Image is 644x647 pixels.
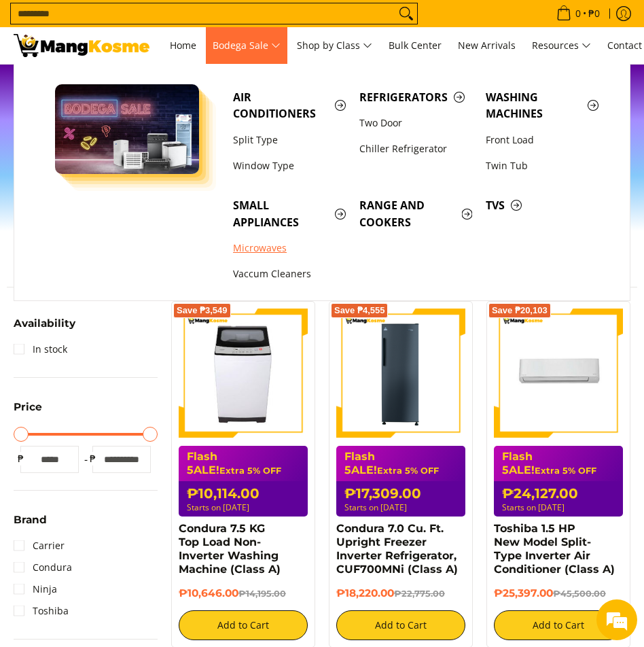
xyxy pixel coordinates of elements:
[14,535,65,557] a: Carrier
[573,9,583,18] span: 0
[179,587,308,600] h6: ₱10,646.00
[7,371,259,419] textarea: Type your message and click 'Submit'
[359,89,472,106] span: Refrigerators
[14,402,42,422] summary: Open
[382,27,448,64] a: Bulk Center
[458,39,516,52] span: New Arrivals
[14,600,69,622] a: Toshiba
[226,127,353,153] a: Split Type
[486,89,598,123] span: Washing Machines
[226,192,353,235] a: Small Appliances
[233,89,346,123] span: Air Conditioners
[494,522,615,576] a: Toshiba 1.5 HP New Model Split-Type Inverter Air Conditioner (Class A)
[553,589,606,599] del: ₱45,500.00
[238,589,286,599] del: ₱14,195.00
[226,235,353,261] a: Microwaves
[170,39,196,52] span: Home
[86,452,99,466] span: ₱
[179,610,308,640] button: Add to Cart
[494,587,623,600] h6: ₱25,397.00
[359,197,472,231] span: Range and Cookers
[479,192,605,218] a: TVs
[394,589,445,599] del: ₱22,775.00
[14,557,72,578] a: Condura
[71,76,228,94] div: Leave a message
[492,307,548,315] span: Save ₱20,103
[179,522,281,576] a: Condura 7.5 KG Top Load Non-Inverter Washing Machine (Class A)
[552,6,604,21] span: •
[14,514,47,535] summary: Open
[525,27,598,64] a: Resources
[494,610,623,640] button: Add to Cart
[290,27,379,64] a: Shop by Class
[353,110,479,136] a: Two Door
[226,153,353,179] a: Window Type
[451,27,522,64] a: New Arrivals
[334,307,385,315] span: Save ₱4,555
[586,9,602,18] span: ₱0
[14,34,149,57] img: BREAKING NEWS: Flash 5ale! August 15-17, 2025 l Mang Kosme
[177,307,228,315] span: Save ₱3,549
[199,419,247,437] em: Submit
[183,309,304,438] img: condura-7.5kg-topload-non-inverter-washing-machine-class-c-full-view-mang-kosme
[353,136,479,162] a: Chiller Refrigerator
[223,7,255,39] div: Minimize live chat window
[213,37,281,54] span: Bodega Sale
[479,127,605,153] a: Front Load
[14,452,27,466] span: ₱
[14,578,57,600] a: Ninja
[389,39,442,52] span: Bulk Center
[29,171,237,309] span: We are offline. Please leave us a message.
[14,338,67,360] a: In stock
[336,309,465,438] img: Condura 7.0 Cu. Ft. Upright Freezer Inverter Refrigerator, CUF700MNi (Class A)
[55,84,199,174] img: Bodega Sale
[297,37,372,54] span: Shop by Class
[163,27,203,64] a: Home
[336,610,465,640] button: Add to Cart
[494,309,623,438] img: Toshiba 1.5 HP New Model Split-Type Inverter Air Conditioner (Class A)
[479,153,605,179] a: Twin Tub
[486,197,598,214] span: TVs
[395,3,417,24] button: Search
[336,587,465,600] h6: ₱18,220.00
[14,318,75,338] summary: Open
[353,192,479,235] a: Range and Cookers
[336,522,458,576] a: Condura 7.0 Cu. Ft. Upright Freezer Inverter Refrigerator, CUF700MNi (Class A)
[479,84,605,127] a: Washing Machines
[14,514,47,525] span: Brand
[14,318,75,328] span: Availability
[233,197,346,231] span: Small Appliances
[353,84,479,110] a: Refrigerators
[226,261,353,287] a: Vaccum Cleaners
[532,37,591,54] span: Resources
[14,402,42,412] span: Price
[226,84,353,127] a: Air Conditioners
[206,27,287,64] a: Bodega Sale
